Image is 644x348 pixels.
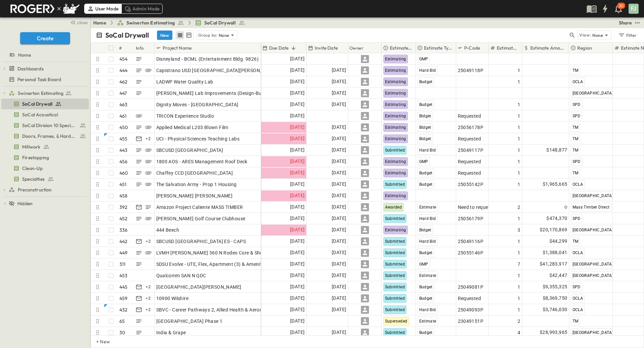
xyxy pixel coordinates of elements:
[332,294,346,302] span: [DATE]
[419,171,433,175] span: Budget
[424,45,452,51] p: Estimate Type
[119,272,128,279] p: 453
[163,45,192,51] p: Project Name
[290,78,305,85] span: [DATE]
[332,89,346,97] span: [DATE]
[419,159,428,164] span: GMP
[419,148,436,153] span: Hard Bid
[518,261,520,268] span: 7
[1,120,89,131] div: SoCal Division 10 Specialtiestest
[175,30,194,40] div: table view
[22,176,45,182] span: Specialties
[385,68,406,73] span: Estimating
[1,99,89,109] div: SoCal Drywalltest
[619,19,632,26] div: Share
[1,184,89,195] div: Preconstructiontest
[17,76,61,83] span: Personal Task Board
[419,57,428,61] span: GMP
[17,200,33,207] span: Hidden
[332,272,346,279] span: [DATE]
[121,4,163,14] div: Admin Mode
[290,158,305,165] span: [DATE]
[523,202,569,213] div: 0
[573,319,579,324] span: TM
[156,90,269,97] span: [PERSON_NAME] Lab Improvements (Design-Build)
[458,306,484,313] span: 25049093P
[156,124,228,131] span: Applied Medical L203 Blown Film
[290,66,305,74] span: [DATE]
[332,180,346,188] span: [DATE]
[458,113,481,119] span: Requested
[290,237,305,245] span: [DATE]
[332,237,346,245] span: [DATE]
[1,99,88,109] a: SoCal Drywall
[119,306,128,313] p: 432
[633,19,641,27] button: test
[332,123,346,131] span: [DATE]
[156,192,233,199] span: [PERSON_NAME] [PERSON_NAME]
[385,205,402,210] span: Awarded
[67,17,89,27] button: close
[419,319,436,324] span: Estimate
[573,285,581,289] span: SPD
[385,136,406,141] span: Estimating
[1,110,88,119] a: SoCal Acoustical
[419,68,436,73] span: Hard Bid
[290,215,305,222] span: [DATE]
[577,45,592,51] p: Region
[419,228,431,232] span: Bidget
[290,44,297,52] button: Sort
[518,170,520,176] span: 1
[156,306,290,313] span: SBVC - Career Pathways 2, Allied Health & Aeronautics Bldg's
[144,237,152,245] div: + 2
[119,39,122,57] div: #
[93,19,249,26] nav: breadcrumbs
[290,146,305,154] span: [DATE]
[573,125,579,130] span: TM
[1,141,89,152] div: Millworktest
[518,238,520,245] span: 1
[573,296,583,301] span: OCLA
[573,182,583,187] span: OCLA
[385,296,405,301] span: Submitted
[458,158,481,165] span: Requested
[332,306,346,313] span: [DATE]
[290,123,305,131] span: [DATE]
[332,215,346,222] span: [DATE]
[419,205,436,210] span: Estimate
[1,131,88,141] a: Doors, Frames, & Hardware
[573,193,613,198] span: [GEOGRAPHIC_DATA]
[518,147,520,154] span: 1
[543,294,568,302] span: $8,369,750
[549,272,568,279] span: $42,447
[543,283,568,291] span: $9,355,325
[144,135,152,143] div: + 2
[156,227,179,233] span: 444 Beech
[290,283,305,291] span: [DATE]
[458,238,484,245] span: 25049116P
[93,19,106,26] a: Home
[332,135,346,142] span: [DATE]
[156,170,233,176] span: Chaffey CCD [GEOGRAPHIC_DATA]
[385,193,406,198] span: Estimating
[290,329,305,336] span: [DATE]
[332,260,346,268] span: [DATE]
[105,31,149,40] p: SoCal Drywall
[126,19,175,26] span: Swinerton Estimating
[135,43,155,53] div: Info
[458,204,493,211] span: Need to request
[144,294,152,302] div: + 2
[290,180,305,188] span: [DATE]
[119,227,128,233] p: 336
[290,203,305,211] span: [DATE]
[156,215,246,222] span: [PERSON_NAME] Golf Course Clubhouse
[458,67,484,74] span: 25049118P
[348,43,382,53] div: Owner
[1,174,88,184] a: Specialties
[1,152,89,163] div: Firestoppingtest
[332,101,346,108] span: [DATE]
[573,273,613,278] span: [GEOGRAPHIC_DATA]
[573,148,579,153] span: TM
[136,39,144,57] div: Info
[18,90,63,97] span: Swinerton Estimating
